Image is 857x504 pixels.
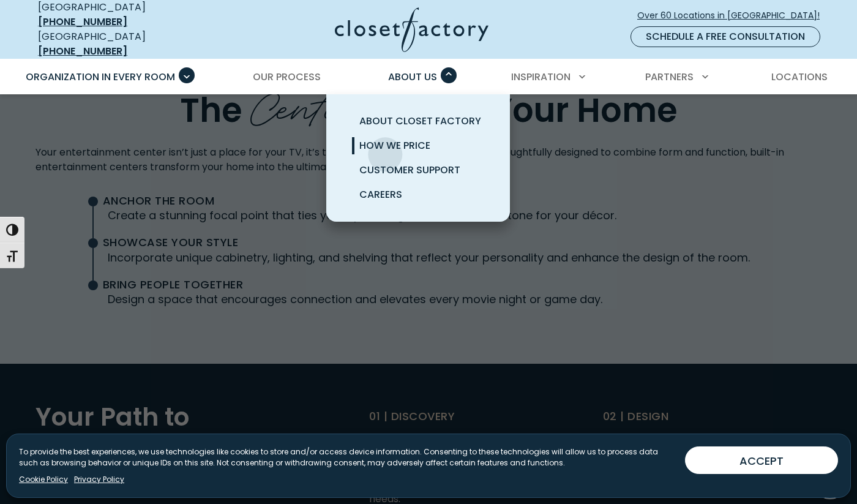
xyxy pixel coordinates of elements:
ul: About Us submenu [326,94,510,222]
div: [GEOGRAPHIC_DATA] [38,29,215,59]
span: About Us [388,70,437,84]
a: [PHONE_NUMBER] [38,44,127,58]
span: Our Process [253,70,321,84]
span: About Closet Factory [359,114,481,128]
a: Privacy Policy [74,474,124,485]
span: Careers [359,187,402,201]
span: Over 60 Locations in [GEOGRAPHIC_DATA]! [637,9,829,22]
a: Over 60 Locations in [GEOGRAPHIC_DATA]! [637,5,830,26]
span: Customer Support [359,163,460,177]
span: Inspiration [511,70,571,84]
img: Closet Factory Logo [335,7,488,52]
span: Locations [771,70,828,84]
span: Partners [645,70,694,84]
span: How We Price [359,138,430,152]
a: Schedule a Free Consultation [631,26,820,47]
a: Cookie Policy [19,474,68,485]
span: Organization in Every Room [26,70,175,84]
p: To provide the best experiences, we use technologies like cookies to store and/or access device i... [19,446,675,468]
a: [PHONE_NUMBER] [38,15,127,29]
button: ACCEPT [685,446,838,474]
nav: Primary Menu [17,60,840,94]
